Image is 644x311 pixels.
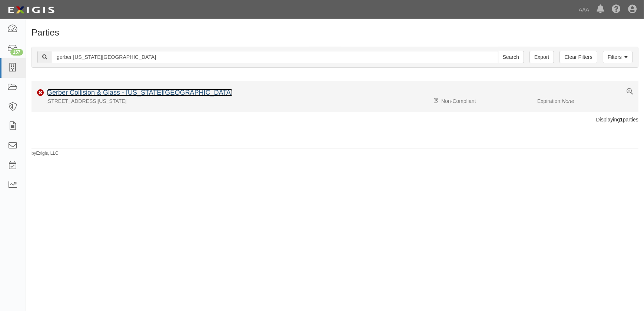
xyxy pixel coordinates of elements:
input: Search [498,51,524,63]
h1: Parties [31,28,638,37]
b: 1 [620,117,623,123]
div: [STREET_ADDRESS][US_STATE] [31,97,436,105]
div: Displaying parties [26,116,644,123]
div: Gerber Collision & Glass - Virginia Beach [44,88,233,98]
i: Non-Compliant [37,90,44,96]
input: Search [52,51,498,63]
a: Gerber Collision & Glass - [US_STATE][GEOGRAPHIC_DATA] [47,89,233,96]
i: Help Center - Complianz [612,5,621,14]
small: by [31,150,59,157]
a: Clear Filters [560,51,597,63]
a: Exigis, LLC [36,151,59,156]
a: Export [530,51,554,63]
a: Filters [603,51,633,63]
i: Pending Review [434,98,438,104]
i: None [562,98,574,104]
a: AAA [575,2,593,17]
div: Expiration: [537,97,638,105]
div: 157 [10,49,23,56]
img: logo-5460c22ac91f19d4615b14bd174203de0afe785f0fc80cf4dbbc73dc1793850b.png [6,3,57,17]
div: Non-Compliant [436,97,537,105]
a: View results summary [627,88,633,96]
